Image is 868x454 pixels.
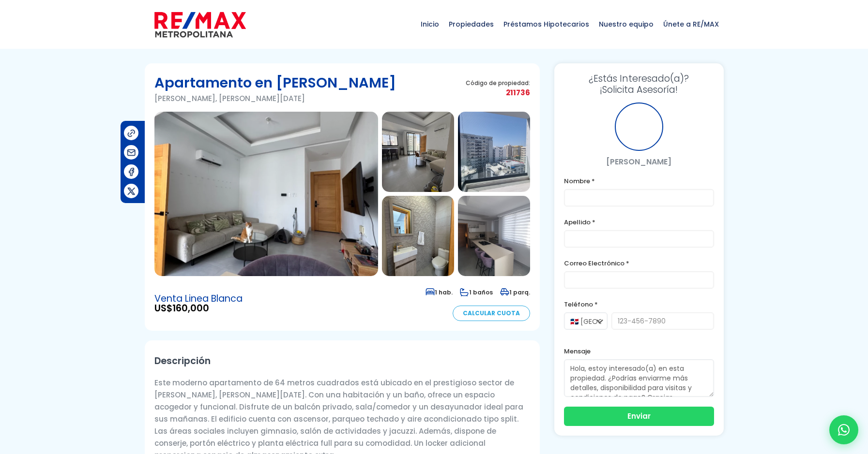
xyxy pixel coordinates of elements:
[564,298,714,310] label: Teléfono *
[564,257,714,269] label: Correo Electrónico *
[426,288,453,296] span: 1 hab.
[172,302,209,315] span: 160,000
[458,112,530,192] img: Apartamento en Evaristo Morales
[564,345,714,357] label: Mensaje
[466,79,530,87] span: Código de propiedad:
[154,92,396,104] p: [PERSON_NAME], [PERSON_NAME][DATE]
[444,10,499,39] span: Propiedades
[564,216,714,228] label: Apellido *
[458,196,530,276] img: Apartamento en Evaristo Morales
[126,186,137,196] img: Compartir
[453,306,530,321] a: Calcular Cuota
[466,87,530,99] span: 211736
[126,167,137,177] img: Compartir
[594,10,658,39] span: Nuestro equipo
[154,350,530,372] h2: Descripción
[154,112,378,276] img: Apartamento en Evaristo Morales
[615,103,663,151] div: Hugo Pagan
[564,359,714,397] textarea: Hola, estoy interesado(a) en esta propiedad. ¿Podrías enviarme más detalles, disponibilidad para ...
[416,10,444,39] span: Inicio
[564,156,714,168] p: [PERSON_NAME]
[126,147,137,158] img: Compartir
[564,175,714,187] label: Nombre *
[154,10,246,39] img: remax-metropolitana-logo
[154,304,243,313] span: US$
[154,294,243,304] span: Venta Linea Blanca
[499,10,594,39] span: Préstamos Hipotecarios
[126,128,137,138] img: Compartir
[460,288,493,296] span: 1 baños
[611,312,714,330] input: 123-456-7890
[564,407,714,426] button: Enviar
[382,196,454,276] img: Apartamento en Evaristo Morales
[564,73,714,95] h3: ¡Solicita Asesoría!
[382,112,454,192] img: Apartamento en Evaristo Morales
[658,10,724,39] span: Únete a RE/MAX
[500,288,530,296] span: 1 parq.
[564,73,714,84] span: ¿Estás Interesado(a)?
[154,73,396,92] h1: Apartamento en [PERSON_NAME]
